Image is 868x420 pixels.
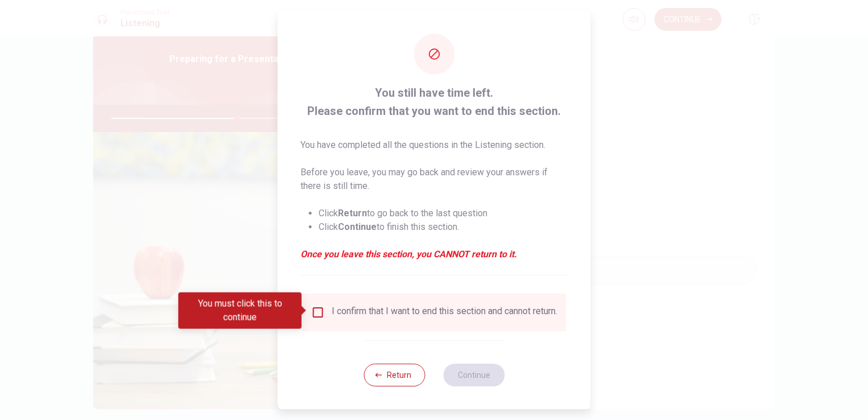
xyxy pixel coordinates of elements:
button: Return [364,364,425,386]
span: You must click this to continue [311,306,325,319]
span: You still have time left. Please confirm that you want to end this section. [301,84,568,120]
em: Once you leave this section, you CANNOT return to it. [301,248,568,261]
button: Continue [443,364,504,386]
p: Before you leave, you may go back and review your answers if there is still time. [301,166,568,193]
li: Click to go back to the last question [319,207,568,220]
strong: Return [338,208,367,219]
strong: Continue [338,221,377,232]
li: Click to finish this section. [319,220,568,234]
div: I confirm that I want to end this section and cannot return. [332,306,557,319]
p: You have completed all the questions in the Listening section. [301,138,568,152]
div: You must click this to continue [178,293,302,329]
